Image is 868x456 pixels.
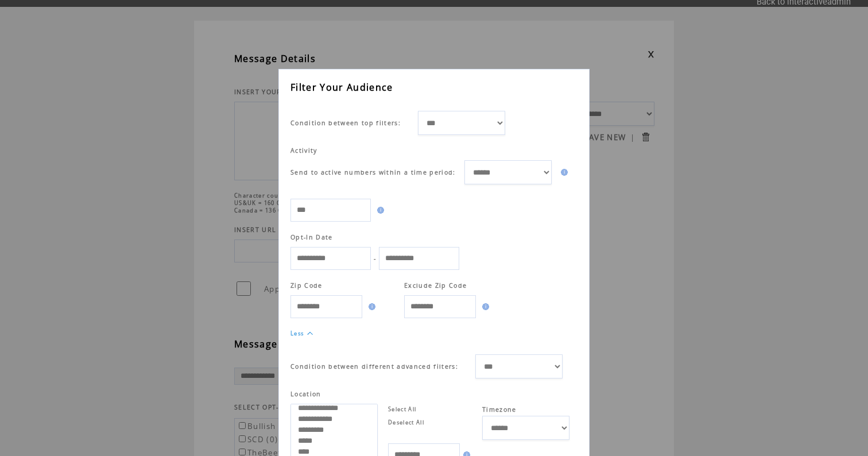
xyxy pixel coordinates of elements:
img: help.gif [479,303,489,310]
img: help.gif [365,303,375,310]
img: help.gif [374,207,384,214]
span: Condition between different advanced filters: [290,362,458,370]
img: help.gif [557,169,568,176]
span: Condition between top filters: [290,119,401,127]
span: Location [290,390,321,398]
a: Deselect All [388,419,424,426]
span: Exclude Zip Code [404,281,467,289]
span: Opt-In Date [290,233,333,241]
a: Less [290,330,304,337]
a: Select All [388,405,416,413]
span: Activity [290,146,317,154]
span: Zip Code [290,281,323,289]
span: Timezone [482,405,517,414]
span: Filter Your Audience [290,81,393,94]
span: Send to active numbers within a time period: [290,168,456,176]
span: - [374,254,376,262]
